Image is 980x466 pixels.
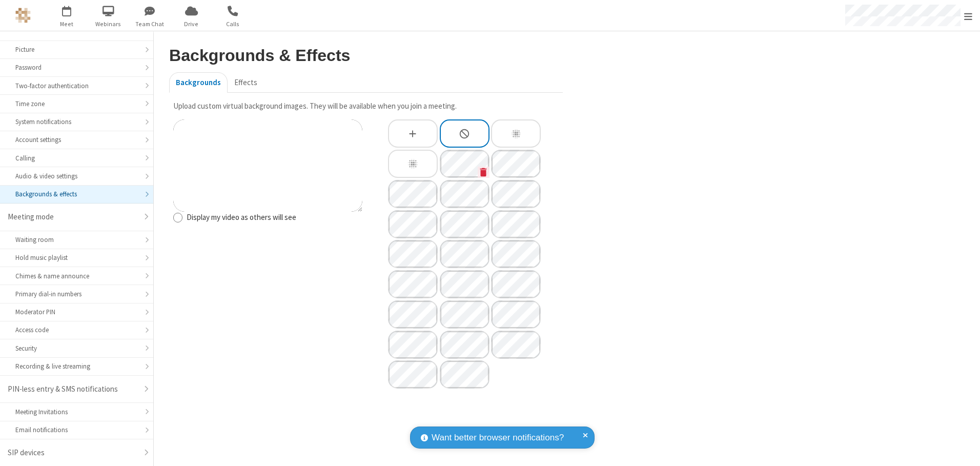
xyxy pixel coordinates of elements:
div: Meeting mode [8,211,138,223]
div: Calling [15,153,138,163]
div: Callbridge Logo [440,360,489,389]
div: None [440,119,489,148]
div: Lisbon [388,270,438,298]
img: QA Selenium DO NOT DELETE OR CHANGE [15,8,31,23]
span: Drive [172,19,211,29]
button: Backgrounds [169,72,228,93]
div: Comfortable Lobby [491,180,541,208]
div: Waiting room [15,235,138,245]
div: Primary dial-in numbers [15,289,138,299]
div: Slightly blur background [491,119,541,148]
div: System notifications [15,117,138,127]
h2: Backgrounds & Effects [169,47,563,65]
div: Geometric [388,331,438,359]
p: Upload custom virtual background images. They will be available when you join a meeting. [173,100,559,112]
div: PIN-less entry & SMS notifications [8,383,138,395]
div: Atlanta Atrium [388,180,438,208]
div: Chimes & name announce [15,271,138,281]
div: Email notifications [15,425,138,435]
div: Access code [15,325,138,335]
div: Meeting Invitations [15,407,138,417]
div: Backgrounds & effects [15,189,138,199]
label: Display my video as others will see [187,212,362,224]
button: Effects [228,72,264,93]
div: Kinkakuji [440,240,489,268]
div: Mark Hollis House [440,270,489,298]
span: Want better browser notifications? [432,431,564,444]
div: Audio & video settings [15,171,138,181]
div: Blur background [388,150,438,178]
div: East Africa Flowers [388,210,438,238]
div: Hold music playlist [15,253,138,262]
div: Time zone [15,99,138,109]
div: Lake [491,240,541,268]
div: Office Windows [388,300,438,329]
div: Frankfurt At Night [440,210,489,238]
span: Team Chat [131,19,169,29]
span: Webinars [89,19,128,29]
span: Calls [214,19,252,29]
div: Geometric [440,331,489,359]
div: Aggregate Wall [491,150,541,178]
div: Picture [15,45,138,54]
div: Custom Background [440,150,489,178]
div: Moss [491,270,541,298]
div: Callbridge Icon [388,360,438,389]
div: Account settings [15,135,138,145]
div: Geometric [491,300,541,329]
div: Collingwood Winter [440,180,489,208]
div: SIP devices [8,447,138,459]
div: Recording & live streaming [15,361,138,371]
div: Stonework And Ivy [440,300,489,329]
div: Moderator PIN [15,307,138,317]
div: Kilimanjaro [388,240,438,268]
div: Two-factor authentication [15,81,138,91]
div: Upload Background [389,120,437,147]
div: Hollywood Hotel [491,210,541,238]
div: Geometric [491,331,541,359]
span: Meet [48,19,86,29]
div: Password [15,63,138,72]
div: Security [15,343,138,353]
